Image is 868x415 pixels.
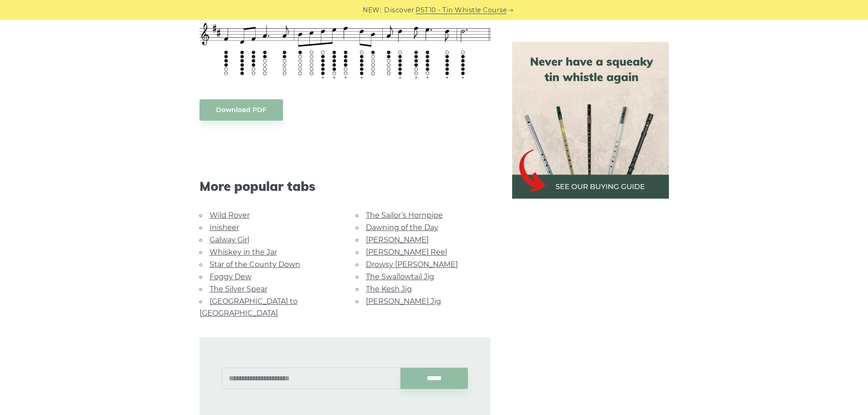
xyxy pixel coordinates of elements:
a: The Sailor’s Hornpipe [366,211,443,220]
img: tin whistle buying guide [512,42,669,199]
a: Galway Girl [210,236,249,244]
a: Dawning of the Day [366,223,438,232]
a: [PERSON_NAME] Reel [366,248,447,256]
a: [GEOGRAPHIC_DATA] to [GEOGRAPHIC_DATA] [200,297,298,318]
a: Drowsy [PERSON_NAME] [366,260,458,269]
a: The Silver Spear [210,285,267,293]
a: Whiskey in the Jar [210,248,277,256]
span: More popular tabs [200,179,490,194]
a: The Swallowtail Jig [366,272,434,281]
a: Inisheer [210,223,239,232]
a: Foggy Dew [210,272,252,281]
span: NEW: [363,5,381,15]
span: Discover [384,5,414,15]
a: The Kesh Jig [366,285,412,293]
a: Download PDF [200,99,283,121]
a: Star of the County Down [210,260,300,269]
a: [PERSON_NAME] Jig [366,297,441,306]
a: [PERSON_NAME] [366,236,429,244]
a: PST10 - Tin Whistle Course [416,5,507,15]
a: Wild Rover [210,211,250,220]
